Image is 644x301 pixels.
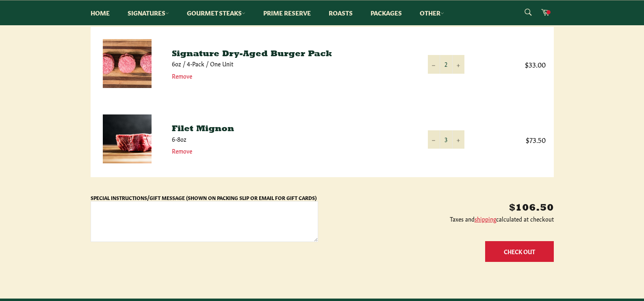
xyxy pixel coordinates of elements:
[255,0,319,25] a: Prime Reserve
[172,50,332,58] a: Signature Dry-Aged Burger Pack
[103,39,152,88] img: Signature Dry-Aged Burger Pack - 6oz / 4-Pack / One Unit
[172,135,412,143] p: 6-8oz
[103,114,152,163] img: Filet Mignon - 6-8oz
[481,59,546,69] span: $33.00
[475,215,496,223] a: shipping
[452,130,464,149] button: Increase item quantity by one
[91,194,317,201] label: Special Instructions/Gift Message (Shown on Packing Slip or Email for Gift Cards)
[428,130,440,149] button: Reduce item quantity by one
[412,0,452,25] a: Other
[326,215,554,223] p: Taxes and calculated at checkout
[452,55,464,73] button: Increase item quantity by one
[179,0,254,25] a: Gourmet Steaks
[485,241,554,262] button: Check Out
[172,125,234,133] a: Filet Mignon
[172,60,412,68] p: 6oz / 4-Pack / One Unit
[119,0,177,25] a: Signatures
[481,135,546,144] span: $73.50
[428,55,440,73] button: Reduce item quantity by one
[321,0,361,25] a: Roasts
[172,72,192,80] a: Remove
[362,0,410,25] a: Packages
[172,147,192,155] a: Remove
[82,0,118,25] a: Home
[326,202,554,215] p: $106.50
